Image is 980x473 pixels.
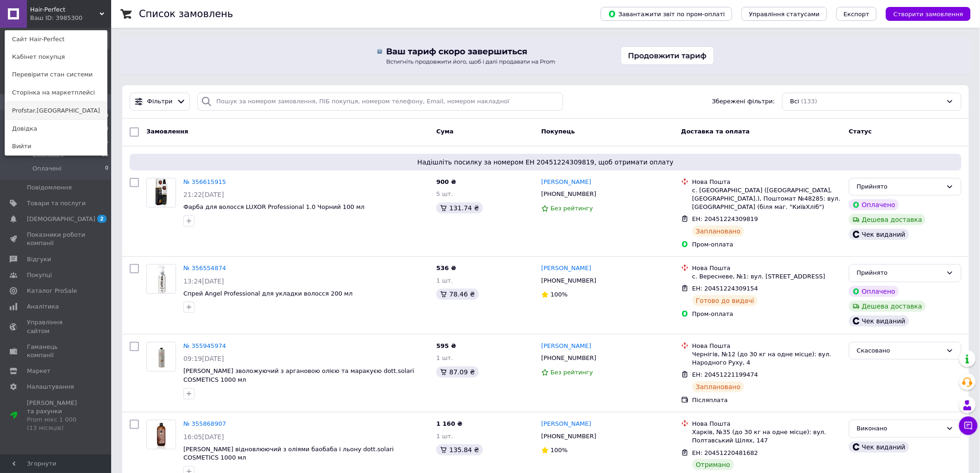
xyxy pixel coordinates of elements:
[436,289,478,300] div: 78.46 ₴
[692,215,758,222] span: ЕН: 20451224309819
[139,8,233,19] h1: Список замовлень
[147,97,173,106] span: Фільтри
[541,342,591,351] a: [PERSON_NAME]
[959,416,978,435] button: Чат з покупцем
[692,186,842,212] div: с. [GEOGRAPHIC_DATA] ([GEOGRAPHIC_DATA], [GEOGRAPHIC_DATA].), Поштомат №48285: вул. [GEOGRAPHIC_D...
[436,366,478,378] div: 87.09 ₴
[540,430,598,442] div: [PHONE_NUMBER]
[741,7,827,21] button: Управління статусами
[608,10,725,18] span: Завантажити звіт по пром-оплаті
[541,178,591,187] a: [PERSON_NAME]
[857,182,942,192] div: Прийнято
[692,396,842,404] div: Післяплата
[27,255,51,264] span: Відгуки
[146,342,176,372] a: Фото товару
[183,367,414,383] a: [PERSON_NAME] зволожуючий з аргановою олією та маракуєю dott.solari COSMETICS 1000 мл
[692,371,758,378] span: ЕН: 20451221199474
[692,449,758,456] span: ЕН: 20451220481682
[551,447,568,454] span: 100%
[5,48,107,66] a: Кабінет покупця
[27,318,86,335] span: Управління сайтом
[857,268,942,278] div: Прийнято
[541,128,575,135] span: Покупець
[120,37,971,74] a: Продовжити тариф
[436,178,456,185] span: 900 ₴
[541,420,591,429] a: [PERSON_NAME]
[692,295,758,306] div: Готово до видачі
[849,286,899,297] div: Оплачено
[146,178,176,208] a: Фото товару
[692,459,734,470] div: Отримано
[146,264,176,294] a: Фото товару
[5,84,107,101] a: Сторінка на маркетплейсі
[27,303,59,311] span: Аналітика
[692,342,842,350] div: Нова Пошта
[436,420,462,427] span: 1 160 ₴
[436,342,456,349] span: 595 ₴
[893,11,963,18] span: Створити замовлення
[183,433,224,441] span: 16:05[DATE]
[436,202,483,214] div: 131.74 ₴
[197,93,563,111] input: Пошук за номером замовлення, ПІБ покупця, номером телефону, Email, номером накладної
[27,367,50,375] span: Маркет
[5,120,107,138] a: Довідка
[133,158,958,167] span: Надішліть посилку за номером ЕН 20451224309819, щоб отримати оплату
[183,290,352,297] a: Спрей Angel Professional для укладки волосся 200 мл
[183,342,226,349] a: № 355945974
[849,128,872,135] span: Статус
[692,285,758,292] span: ЕН: 20451224309154
[886,7,971,21] button: Створити замовлення
[105,164,108,173] span: 0
[27,287,77,295] span: Каталог ProSale
[27,416,86,432] div: Prom мікс 1 000 (13 місяців)
[5,66,107,83] a: Перевірити стан системи
[27,399,86,433] span: [PERSON_NAME] та рахунки
[849,199,899,210] div: Оплачено
[27,215,95,223] span: [DEMOGRAPHIC_DATA]
[32,164,62,173] span: Оплачені
[801,98,817,105] span: (133)
[857,424,942,434] div: Виконано
[183,191,224,198] span: 21:22[DATE]
[877,10,971,17] a: Створити замовлення
[551,369,593,376] span: Без рейтингу
[790,97,799,106] span: Всі
[692,381,745,392] div: Заплановано
[540,275,598,287] div: [PHONE_NUMBER]
[157,265,166,293] img: Фото товару
[857,346,942,356] div: Скасовано
[146,420,176,449] a: Фото товару
[183,446,394,461] a: [PERSON_NAME] відновлюючий з оліями баобаба і льону dott.solari COSMETICS 1000 мл
[183,203,364,210] a: Фарба для волосся LUXOR Professional 1.0 Чорний 100 мл
[436,190,453,197] span: 5 шт.
[692,272,842,281] div: с. Вересневе, №1: вул. [STREET_ADDRESS]
[551,205,593,212] span: Без рейтингу
[749,11,820,18] span: Управління статусами
[436,354,453,361] span: 1 шт.
[147,342,176,371] img: Фото товару
[849,315,909,327] div: Чек виданий
[146,128,188,135] span: Замовлення
[436,433,453,440] span: 1 шт.
[5,31,107,48] a: Сайт Hair-Perfect
[27,343,86,359] span: Гаманець компанії
[183,355,224,362] span: 09:19[DATE]
[849,301,926,312] div: Дешева доставка
[27,271,52,279] span: Покупці
[844,11,870,18] span: Експорт
[541,264,591,273] a: [PERSON_NAME]
[436,277,453,284] span: 1 шт.
[183,265,226,271] a: № 356554874
[183,420,226,427] a: № 355868907
[849,214,926,225] div: Дешева доставка
[849,229,909,240] div: Чек виданий
[692,310,842,318] div: Пром-оплата
[601,7,732,21] button: Завантажити звіт по пром-оплаті
[30,14,69,22] div: Ваш ID: 3985300
[712,97,775,106] span: Збережені фільтри:
[436,265,456,271] span: 536 ₴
